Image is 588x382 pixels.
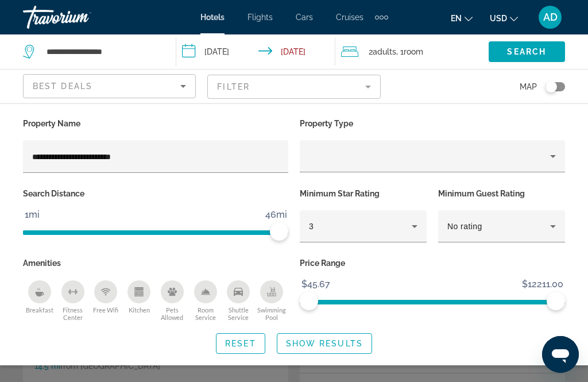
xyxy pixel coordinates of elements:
[156,280,189,322] button: Pets Allowed
[447,222,482,231] span: No rating
[189,306,222,321] span: Room Service
[23,115,288,132] p: Property Name
[56,280,90,322] button: Fitness Center
[438,186,565,202] p: Minimum Guest Rating
[490,14,507,23] span: USD
[176,34,335,69] button: Check-in date: Nov 2, 2025 Check-out date: Nov 5, 2025
[23,2,138,32] a: Travorium
[122,280,156,322] button: Kitchen
[17,115,571,322] div: Hotel Filters
[23,206,41,223] span: 1mi
[207,74,380,99] button: Filter
[156,306,189,321] span: Pets Allowed
[286,339,363,348] span: Show Results
[300,292,318,310] span: ngx-slider
[309,222,314,231] span: 3
[26,306,53,314] span: Breakfast
[270,222,288,241] span: ngx-slider
[33,79,186,93] mat-select: Sort by
[535,5,565,29] button: User Menu
[129,306,150,314] span: Kitchen
[490,10,518,26] button: Change currency
[189,280,222,322] button: Room Service
[23,255,288,271] p: Amenities
[451,14,462,23] span: en
[23,186,288,202] p: Search Distance
[23,280,56,322] button: Breakfast
[373,47,396,56] span: Adults
[247,13,273,22] a: Flights
[547,292,565,310] span: ngx-slider-max
[33,82,92,91] span: Best Deals
[23,230,288,233] ngx-slider: ngx-slider
[300,115,565,132] p: Property Type
[296,13,313,22] a: Cars
[396,44,423,60] span: , 1
[300,300,565,302] ngx-slider: ngx-slider
[537,82,565,92] button: Toggle map
[222,280,256,322] button: Shuttle Service
[93,306,118,314] span: Free Wifi
[225,339,256,348] span: Reset
[542,336,579,373] iframe: Button to launch messaging window
[216,333,265,354] button: Reset
[543,11,558,23] span: AD
[90,280,123,322] button: Free Wifi
[300,255,565,271] p: Price Range
[309,149,556,163] mat-select: Property type
[264,206,289,223] span: 46mi
[507,47,546,56] span: Search
[56,306,90,321] span: Fitness Center
[489,41,565,62] button: Search
[200,13,225,22] a: Hotels
[336,13,363,22] a: Cruises
[451,10,473,26] button: Change language
[255,306,288,321] span: Swimming Pool
[277,333,372,354] button: Show Results
[255,280,288,322] button: Swimming Pool
[404,47,423,56] span: Room
[300,276,332,293] span: $45.67
[375,8,388,26] button: Extra navigation items
[222,306,256,321] span: Shuttle Service
[520,276,565,293] span: $12211.00
[369,44,396,60] span: 2
[335,34,489,69] button: Travelers: 2 adults, 0 children
[520,79,537,95] span: Map
[300,186,427,202] p: Minimum Star Rating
